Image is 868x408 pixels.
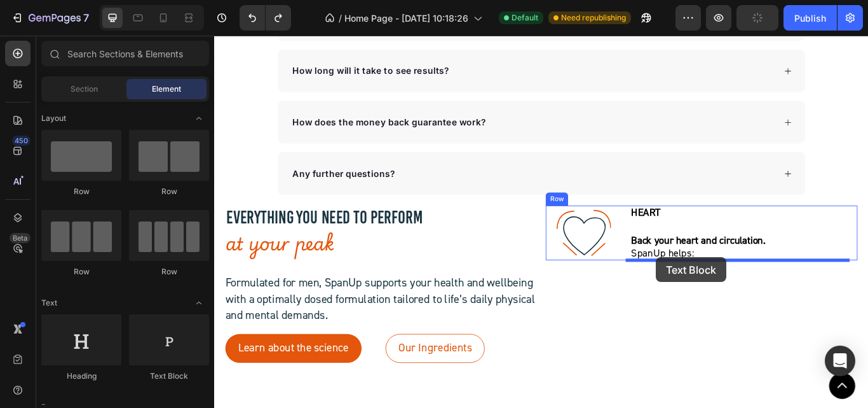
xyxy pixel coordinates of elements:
[794,11,826,25] div: Publish
[240,5,291,31] div: Undo/Redo
[189,108,209,129] span: Toggle open
[129,266,209,278] div: Row
[41,186,121,197] div: Row
[512,12,538,24] span: Default
[344,11,468,25] span: Home Page - [DATE] 10:18:26
[41,370,121,382] div: Heading
[189,293,209,313] span: Toggle open
[41,113,66,124] span: Layout
[41,41,209,66] input: Search Sections & Elements
[10,233,31,243] div: Beta
[41,266,121,278] div: Row
[825,346,855,376] div: Open Intercom Messenger
[41,297,57,309] span: Text
[71,83,98,95] span: Section
[152,83,181,95] span: Element
[214,36,868,408] iframe: Design area
[129,186,209,197] div: Row
[83,10,89,25] p: 7
[5,5,95,31] button: 7
[339,11,342,25] span: /
[12,136,31,146] div: 450
[783,5,837,31] button: Publish
[129,370,209,382] div: Text Block
[561,12,626,24] span: Need republishing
